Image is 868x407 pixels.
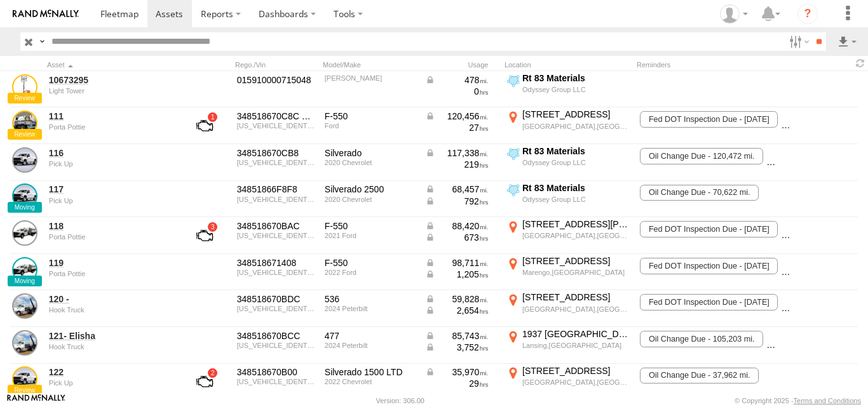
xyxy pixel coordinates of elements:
a: 111 [49,110,172,122]
a: 117 [49,183,172,195]
div: Ford [325,122,416,130]
a: View Asset with Fault/s [181,110,228,141]
label: Click to View Current Location [505,255,632,290]
div: [STREET_ADDRESS] [522,365,630,377]
span: Oil Change Due - 70,622 mi. [640,185,759,201]
a: View Asset Details [12,220,37,246]
div: Odyssey Group LLC [522,85,630,94]
div: 1937 [GEOGRAPHIC_DATA] [522,328,630,340]
div: [STREET_ADDRESS] [522,255,630,267]
div: undefined [49,233,172,241]
div: Location [505,60,632,69]
div: Silverado 2500 [325,183,416,195]
div: Data from Vehicle CANbus [425,220,489,232]
div: 2020 Chevrolet [325,159,416,166]
div: Odyssey Group LLC [522,158,630,167]
div: F-550 [325,220,416,232]
label: Click to View Current Location [505,72,632,107]
div: 348518670BAC [237,220,316,232]
div: Silverado [325,147,416,159]
div: [GEOGRAPHIC_DATA],[GEOGRAPHIC_DATA] [522,305,630,314]
span: Oil Change Due - 37,962 mi. [640,368,759,384]
div: Data from Vehicle CANbus [425,269,489,280]
a: View Asset Details [12,257,37,283]
a: View Asset Details [12,183,37,209]
div: Data from Vehicle CANbus [425,366,489,378]
label: Click to View Current Location [505,182,632,217]
div: undefined [49,160,172,168]
div: Data from Vehicle CANbus [425,110,489,122]
a: 116 [49,147,172,159]
a: View Asset Details [12,293,37,319]
a: View Asset Details [12,110,37,136]
div: [GEOGRAPHIC_DATA],[GEOGRAPHIC_DATA] [522,231,630,240]
div: 1FDUF5GY8KEE07252 [237,122,316,130]
span: Fed DOT Inspection Due - 11/01/2025 [640,294,778,310]
div: 477 [325,330,416,342]
div: 1FDUF5HN7NDA04927 [237,232,316,239]
div: 0 [425,86,489,97]
span: Refresh [853,57,868,69]
label: Export results as... [836,32,858,51]
label: Click to View Current Location [505,328,632,363]
div: Wacker [325,74,416,82]
div: Data from Vehicle CANbus [425,196,489,207]
div: 536 [325,293,416,305]
div: 219 [425,159,489,170]
a: 121- Elisha [49,330,172,342]
a: 122 [49,366,172,378]
div: 2NPKHM6X2RM602713 [237,342,316,349]
label: Click to View Current Location [505,145,632,180]
div: Reminders [637,60,750,69]
div: Lansing,[GEOGRAPHIC_DATA] [522,341,630,350]
div: Usage [423,60,499,69]
div: Data from Vehicle CANbus [425,293,489,305]
div: F-550 [325,257,416,269]
a: View Asset with Fault/s [181,366,228,397]
a: Visit our Website [7,394,65,407]
div: Model/Make [323,60,418,69]
div: Ed Pruneda [715,4,752,23]
span: Oil Change Due - 120,472 mi. [640,148,763,164]
span: Fed DOT Inspection Due - 11/01/2025 [640,111,778,128]
div: undefined [49,379,172,387]
div: [GEOGRAPHIC_DATA],[GEOGRAPHIC_DATA] [522,122,630,131]
div: [STREET_ADDRESS] [522,109,630,120]
div: Data from Vehicle CANbus [425,305,489,316]
div: undefined [49,306,172,314]
div: Data from Vehicle CANbus [425,232,489,243]
span: Fed DOT Inspection Due - 11/01/2025 [640,221,778,237]
label: Click to View Current Location [505,365,632,399]
div: 34851866F8F8 [237,183,316,195]
div: Data from Vehicle CANbus [425,183,489,195]
div: [STREET_ADDRESS][PERSON_NAME] [522,218,630,230]
div: 2021 Ford [325,232,416,239]
div: 3GCNWAED2NG205134 [237,378,316,385]
a: View Asset Details [12,330,37,356]
label: Click to View Current Location [505,291,632,326]
i: ? [797,4,818,24]
div: © Copyright 2025 - [735,397,861,404]
div: [STREET_ADDRESS] [522,291,630,303]
div: 2024 Peterbilt [325,305,416,312]
div: Data from Vehicle CANbus [425,147,489,159]
div: undefined [49,87,172,95]
img: rand-logo.svg [13,10,79,18]
div: 348518671408 [237,257,316,269]
div: 348518670BDC [237,293,316,305]
a: 120 - [49,293,172,305]
a: Terms and Conditions [794,397,861,404]
div: 2NPKHM6X0RM602712 [237,305,316,312]
a: 10673295 [49,74,172,86]
a: View Asset Details [12,366,37,392]
div: Silverado 1500 LTD [325,366,416,378]
label: Search Query [37,32,47,51]
div: Rt 83 Materials [522,182,630,194]
span: Oil Change Due - 105,203 mi. [640,331,763,347]
label: Search Filter Options [784,32,811,51]
div: Data from Vehicle CANbus [425,257,489,269]
div: 2024 Peterbilt [325,342,416,349]
div: Data from Vehicle CANbus [425,330,489,342]
div: Rt 83 Materials [522,72,630,84]
a: View Asset Details [12,147,37,173]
